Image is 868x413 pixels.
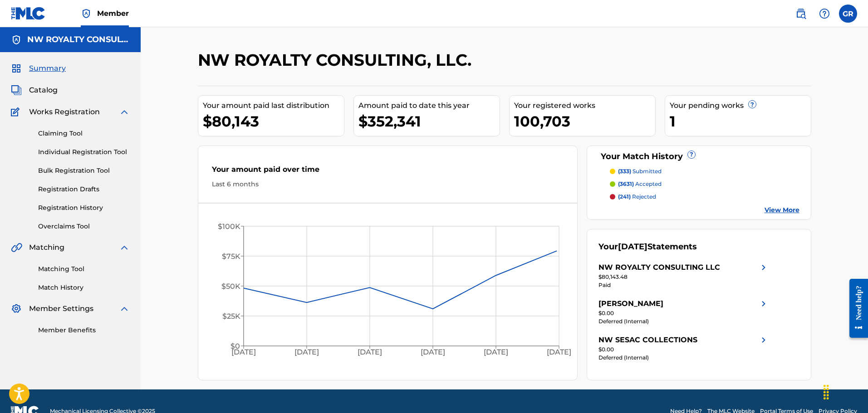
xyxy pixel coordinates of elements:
[598,281,769,289] div: Paid
[231,348,255,357] tspan: [DATE]
[29,303,93,314] span: Member Settings
[358,348,382,357] tspan: [DATE]
[11,107,23,117] img: Works Registration
[618,167,662,175] p: submitted
[203,111,344,131] div: $80,143
[11,34,22,45] img: Accounts
[38,264,130,274] a: Matching Tool
[598,309,769,317] div: $0.00
[119,242,130,253] img: expand
[670,100,811,111] div: Your pending works
[547,348,571,357] tspan: [DATE]
[514,100,655,111] div: Your registered works
[598,241,697,253] div: Your Statements
[29,63,66,74] span: Summary
[598,298,663,309] div: [PERSON_NAME]
[212,164,564,180] div: Your amount paid over time
[598,317,769,326] div: Deferred (Internal)
[11,303,22,314] img: Member Settings
[819,8,830,19] img: help
[294,348,319,357] tspan: [DATE]
[119,107,130,117] img: expand
[819,379,834,406] div: Drag
[11,63,22,74] img: Summary
[792,5,810,23] a: Public Search
[758,262,769,273] img: right chevron icon
[38,129,130,138] a: Claiming Tool
[823,369,868,413] iframe: Chat Widget
[11,85,22,96] img: Catalog
[618,180,634,187] span: (3631)
[11,85,58,96] a: CatalogCatalog
[221,282,240,291] tspan: $50K
[29,107,100,117] span: Works Registration
[11,7,46,20] img: MLC Logo
[618,242,647,252] span: [DATE]
[758,335,769,345] img: right chevron icon
[11,63,66,74] a: SummarySummary
[839,5,857,23] div: User Menu
[203,100,344,111] div: Your amount paid last distribution
[230,342,240,350] tspan: $0
[618,193,631,200] span: (241)
[514,111,655,131] div: 100,703
[765,205,799,215] a: View More
[421,348,445,357] tspan: [DATE]
[38,203,130,213] a: Registration History
[610,193,799,201] a: (241) rejected
[670,111,811,131] div: 1
[38,147,130,157] a: Individual Registration Tool
[598,273,769,281] div: $80,143.48
[843,272,868,345] iframe: Resource Center
[610,167,799,175] a: (333) submitted
[27,34,130,45] h5: NW ROYALTY CONSULTING, LLC.
[29,85,58,96] span: Catalog
[222,312,240,321] tspan: $25K
[38,222,130,231] a: Overclaims Tool
[29,242,64,253] span: Matching
[598,345,769,354] div: $0.00
[119,303,130,314] img: expand
[358,100,500,111] div: Amount paid to date this year
[598,335,697,345] div: NW SESAC COLLECTIONS
[212,180,564,189] div: Last 6 months
[38,166,130,175] a: Bulk Registration Tool
[610,180,799,188] a: (3631) accepted
[38,283,130,292] a: Match History
[358,111,500,131] div: $352,341
[11,242,22,253] img: Matching
[618,193,656,201] p: rejected
[598,262,720,273] div: NW ROYALTY CONSULTING LLC
[198,50,476,70] h2: NW ROYALTY CONSULTING, LLC.
[598,335,769,362] a: NW SESAC COLLECTIONSright chevron icon$0.00Deferred (Internal)
[618,168,631,175] span: (333)
[598,354,769,362] div: Deferred (Internal)
[598,151,799,163] div: Your Match History
[484,348,508,357] tspan: [DATE]
[38,326,130,335] a: Member Benefits
[38,185,130,194] a: Registration Drafts
[217,222,240,231] tspan: $100K
[815,5,834,23] div: Help
[795,8,806,19] img: search
[221,252,240,261] tspan: $75K
[598,298,769,326] a: [PERSON_NAME]right chevron icon$0.00Deferred (Internal)
[688,151,695,158] span: ?
[97,8,129,19] span: Member
[81,8,92,19] img: Top Rightsholder
[758,298,769,309] img: right chevron icon
[618,180,662,188] p: accepted
[749,101,756,108] span: ?
[598,262,769,289] a: NW ROYALTY CONSULTING LLCright chevron icon$80,143.48Paid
